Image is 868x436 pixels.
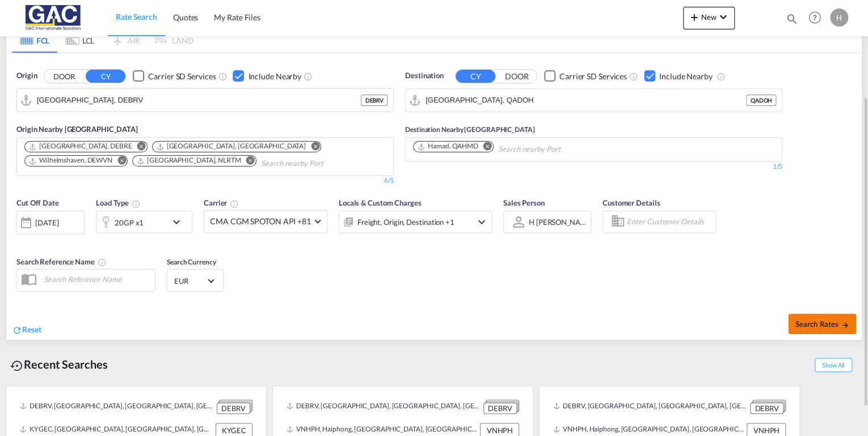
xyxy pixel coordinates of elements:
[136,156,241,165] div: Rotterdam, NLRTM
[37,92,361,109] input: Search by Port
[475,215,488,229] md-icon: icon-chevron-down
[148,71,216,82] div: Carrier SD Services
[233,70,301,82] md-checkbox: Checkbox No Ink
[167,258,216,266] span: Search Currency
[86,70,125,83] button: CY
[12,325,22,335] md-icon: icon-refresh
[339,198,422,207] span: Locals & Custom Charges
[503,198,545,207] span: Sales Person
[544,70,627,82] md-checkbox: Checkbox No Ink
[456,70,495,83] button: CY
[214,12,260,22] span: My Rate Files
[627,213,712,230] input: Enter Customer Details
[786,12,798,25] md-icon: icon-magnify
[57,28,103,53] md-tab-item: LCL
[261,155,369,173] input: Search nearby Port
[10,359,24,373] md-icon: icon-backup-restore
[339,211,492,233] div: Freight Origin Destination Factory Stuffingicon-chevron-down
[173,272,217,289] md-select: Select Currency: € EUREuro
[498,140,606,159] input: Chips input.
[44,70,84,83] button: DOOR
[805,8,830,28] div: Help
[35,217,58,228] div: [DATE]
[795,319,849,328] span: Search Rates
[417,142,481,151] div: Press delete to remove this chip.
[28,156,112,165] div: Wilhelmshaven, DEWVN
[405,162,782,172] div: 1/5
[28,142,134,151] div: Press delete to remove this chip.
[204,198,239,207] span: Carrier
[98,258,107,267] md-icon: Your search will be saved by the below given name
[405,125,534,134] span: Destination Nearby [GEOGRAPHIC_DATA]
[476,142,493,153] button: Remove
[28,156,115,165] div: Press delete to remove this chip.
[133,70,216,82] md-checkbox: Checkbox No Ink
[644,70,713,82] md-checkbox: Checkbox No Ink
[483,403,517,414] div: DEBRV
[174,276,206,286] span: EUR
[96,211,192,233] div: 20GP x1icon-chevron-down
[716,72,725,81] md-icon: Unchecked: Ignores neighbouring ports when fetching rates.Checked : Includes neighbouring ports w...
[20,400,214,414] div: DEBRV, Bremerhaven, Germany, Western Europe, Europe
[750,403,783,414] div: DEBRV
[173,12,198,22] span: Quotes
[116,12,157,22] span: Rate Search
[6,53,862,340] div: Origin DOOR CY Checkbox No InkUnchecked: Search for CY (Container Yard) services for all selected...
[805,8,824,27] span: Help
[815,358,852,372] span: Show All
[16,257,107,266] span: Search Reference Name
[417,142,478,151] div: Hamad, QAHMD
[16,70,37,82] span: Origin
[17,5,94,31] img: 9f305d00dc7b11eeb4548362177db9c3.png
[38,271,155,288] input: Search Reference Name
[130,142,147,153] button: Remove
[286,400,481,414] div: DEBRV, Bremerhaven, Germany, Western Europe, Europe
[22,324,41,334] span: Reset
[688,12,730,22] span: New
[12,28,193,53] md-pagination-wrapper: Use the left and right arrow keys to navigate between tabs
[156,142,306,151] div: Hamburg, DEHAM
[16,211,85,234] div: [DATE]
[411,138,610,159] md-chips-wrap: Chips container. Use arrow keys to select chips.
[304,72,313,81] md-icon: Unchecked: Ignores neighbouring ports when fetching rates.Checked : Includes neighbouring ports w...
[406,89,782,112] md-input-container: Doha, QADOH
[17,89,393,112] md-input-container: Bremerhaven, DEBRV
[28,142,132,151] div: Bremen, DEBRE
[497,70,537,83] button: DOOR
[361,95,387,106] div: DEBRV
[830,8,848,27] div: H
[841,321,849,329] md-icon: icon-arrow-right
[688,10,701,24] md-icon: icon-plus 400-fg
[357,214,454,230] div: Freight Origin Destination Factory Stuffing
[559,71,627,82] div: Carrier SD Services
[717,10,730,24] md-icon: icon-chevron-down
[23,138,387,173] md-chips-wrap: Chips container. Use arrow keys to select chips.
[425,92,746,109] input: Search by Port
[230,199,239,208] md-icon: The selected Trucker/Carrierwill be displayed in the rate results If the rates are from another f...
[248,71,301,82] div: Include Nearby
[405,70,444,82] span: Destination
[6,352,112,377] div: Recent Searches
[170,215,189,229] md-icon: icon-chevron-down
[96,198,141,207] span: Load Type
[132,199,141,208] md-icon: icon-information-outline
[788,314,856,334] button: Search Ratesicon-arrow-right
[528,213,588,230] md-select: Sales Person: H menze
[384,176,394,186] div: 4/5
[659,71,713,82] div: Include Nearby
[683,7,735,29] button: icon-plus 400-fgNewicon-chevron-down
[239,156,256,167] button: Remove
[602,198,660,207] span: Customer Details
[136,156,243,165] div: Press delete to remove this chip.
[629,72,638,81] md-icon: Unchecked: Search for CY (Container Yard) services for all selected carriers.Checked : Search for...
[12,28,57,53] md-tab-item: FCL
[746,95,776,106] div: QADOH
[553,400,747,414] div: DEBRV, Bremerhaven, Germany, Western Europe, Europe
[110,156,127,167] button: Remove
[16,233,25,248] md-datepicker: Select
[16,198,59,207] span: Cut Off Date
[529,217,594,226] div: H [PERSON_NAME]
[115,215,144,230] div: 20GP x1
[218,72,227,81] md-icon: Unchecked: Search for CY (Container Yard) services for all selected carriers.Checked : Search for...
